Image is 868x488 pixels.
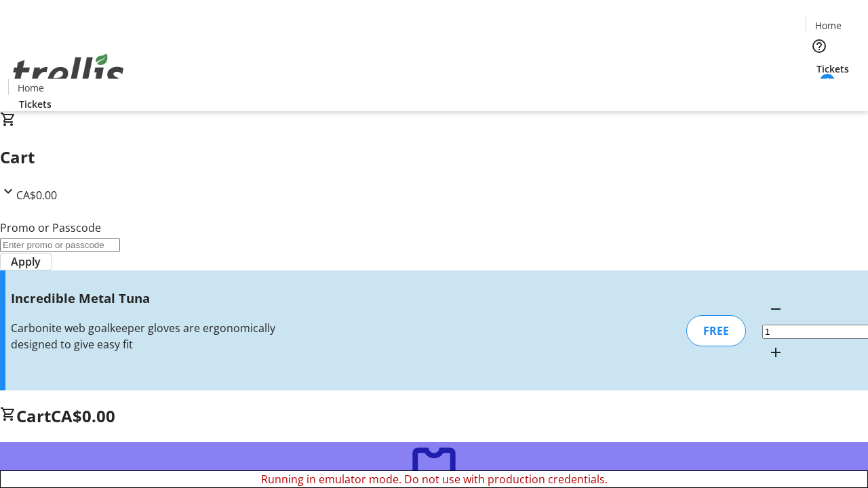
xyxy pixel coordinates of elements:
[11,320,307,352] div: Carbonite web goalkeeper gloves are ergonomically designed to give easy fit
[762,296,789,323] button: Decrement by one
[9,81,52,95] a: Home
[816,62,849,76] span: Tickets
[8,39,129,106] img: Orient E2E Organization yH8VtTnug2's Logo
[815,18,842,33] span: Home
[762,339,789,366] button: Increment by one
[806,76,833,103] button: Cart
[806,33,833,60] button: Help
[8,97,62,111] a: Tickets
[806,18,850,33] a: Home
[18,81,44,95] span: Home
[51,405,115,427] span: CA$0.00
[19,97,52,111] span: Tickets
[11,289,307,308] h3: Incredible Metal Tuna
[11,253,41,270] span: Apply
[16,188,57,203] span: CA$0.00
[686,315,746,346] div: FREE
[806,62,860,76] a: Tickets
